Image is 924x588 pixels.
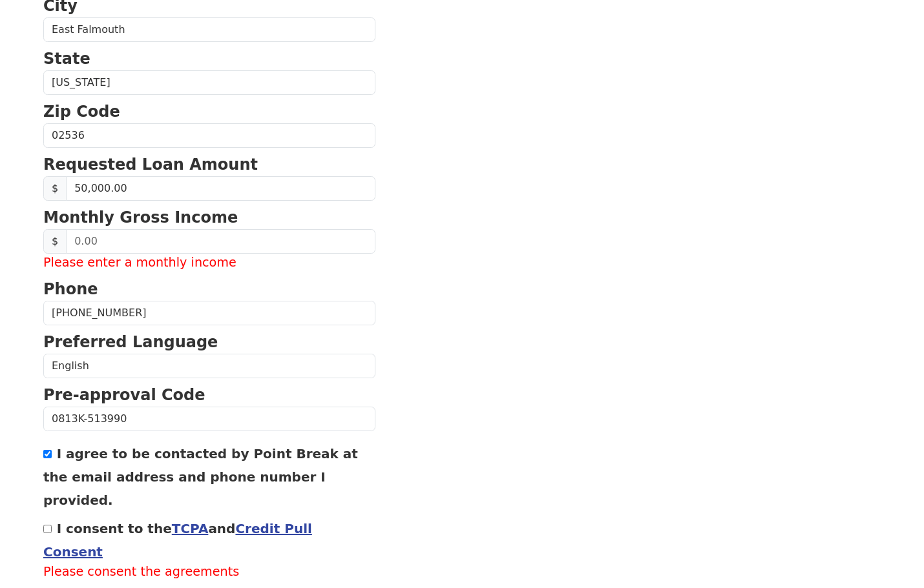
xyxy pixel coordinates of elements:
p: Monthly Gross Income [43,206,375,229]
strong: Preferred Language [43,333,218,351]
input: Phone [43,301,375,325]
span: $ [43,176,67,201]
strong: Requested Loan Amount [43,156,258,174]
input: 0.00 [66,229,375,254]
span: $ [43,229,67,254]
label: I agree to be contacted by Point Break at the email address and phone number I provided. [43,446,358,508]
input: 0.00 [66,176,375,201]
strong: Zip Code [43,103,120,121]
label: Please consent the agreements [43,563,375,582]
strong: State [43,50,90,68]
input: Zip Code [43,123,375,148]
a: TCPA [172,521,209,536]
label: I consent to the and [43,521,312,560]
input: Pre-approval Code [43,407,375,431]
strong: Pre-approval Code [43,386,205,404]
strong: Phone [43,280,98,298]
a: Credit Pull Consent [43,521,312,560]
input: City [43,17,375,42]
label: Please enter a monthly income [43,254,375,272]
